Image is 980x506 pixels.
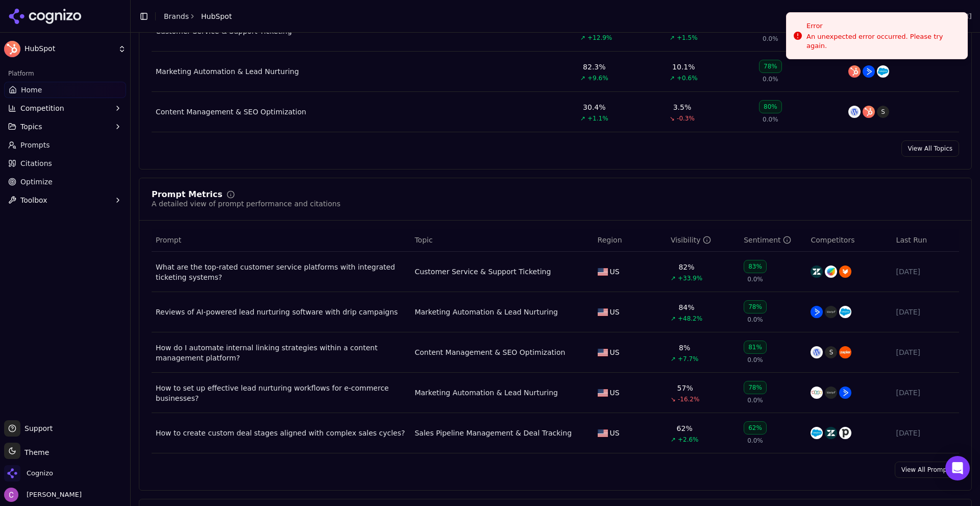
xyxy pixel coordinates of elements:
div: Reviews of AI-powered lead nurturing software with drip campaigns [156,307,406,317]
th: Region [594,229,667,252]
div: 78% [759,60,782,73]
div: [DATE] [896,347,955,357]
span: US [610,428,620,438]
div: 78% [744,381,767,394]
span: US [610,307,620,317]
img: US flag [598,389,608,397]
img: wordpress [848,106,861,118]
th: Competitors [806,229,892,252]
div: Marketing Automation & Lead Nurturing [156,66,299,77]
div: Open Intercom Messenger [945,456,970,480]
div: Prompt Metrics [152,190,223,199]
span: +0.6% [677,74,698,82]
span: ↘ [670,114,675,123]
span: ↗ [671,315,676,323]
span: US [610,388,620,398]
img: pipedrive [839,427,851,439]
span: ↗ [580,114,585,123]
th: brandMentionRate [667,229,740,252]
span: [PERSON_NAME] [22,490,82,499]
a: View All Topics [901,140,959,157]
span: Home [21,85,42,95]
img: zendesk [811,266,823,278]
div: 84% [678,302,694,312]
div: [DATE] [896,428,955,438]
span: Theme [20,448,49,456]
span: ↘ [671,395,676,403]
div: An unexpected error occurred. Please try again. [806,32,959,51]
span: Optimize [20,177,53,187]
span: ↗ [580,74,585,82]
div: [DATE] [896,267,955,277]
img: wordpress [811,346,823,358]
span: ↗ [671,355,676,363]
span: -16.2% [678,395,699,403]
a: Home [4,82,126,98]
a: Prompts [4,137,126,153]
img: activecampaign [839,387,851,399]
span: Topic [414,235,432,245]
span: -0.3% [677,114,695,123]
div: 62% [677,423,693,433]
div: 3.5% [673,102,692,112]
span: 0.0% [763,75,778,83]
span: Region [598,235,622,245]
span: Citations [20,158,52,168]
img: US flag [598,268,608,276]
div: How to create custom deal stages aligned with complex sales cycles? [156,428,406,438]
div: Visibility [671,235,711,245]
div: Content Management & SEO Optimization [156,107,306,117]
img: hubspot [863,106,875,118]
a: Marketing Automation & Lead Nurturing [414,388,558,398]
div: [DATE] [896,388,955,398]
div: Content Management & SEO Optimization [414,347,565,357]
span: Competitors [811,235,854,245]
th: Topic [410,229,593,252]
div: How do I automate internal linking strategies within a content management platform? [156,343,406,363]
button: Competition [4,100,126,116]
nav: breadcrumb [164,11,232,21]
div: 10.1% [672,62,695,72]
span: 0.0% [747,396,763,404]
span: 0.0% [763,35,778,43]
button: Open user button [4,488,82,502]
span: 0.0% [747,356,763,364]
th: sentiment [740,229,806,252]
div: 82.3% [583,62,605,72]
span: US [610,347,620,357]
img: freshdesk [825,266,837,278]
div: 81% [744,341,767,354]
img: HubSpot [4,41,20,57]
span: +7.7% [678,355,699,363]
div: Sentiment [744,235,791,245]
a: Citations [4,155,126,172]
span: 0.0% [747,316,763,324]
a: Optimize [4,174,126,190]
a: Customer Service & Support Ticketing [414,267,551,277]
button: Topics [4,118,126,135]
span: Toolbox [20,195,47,205]
img: activecampaign [863,65,875,78]
div: A detailed view of prompt performance and citations [152,199,340,209]
div: 57% [677,383,693,393]
div: Marketing Automation & Lead Nurturing [414,307,558,317]
span: S [825,346,837,358]
span: +1.1% [587,114,608,123]
span: ↗ [670,74,675,82]
span: +12.9% [587,34,612,42]
div: Platform [4,65,126,82]
a: What are the top-rated customer service platforms with integrated ticketing systems? [156,262,406,282]
div: 80% [759,100,782,113]
a: How to set up effective lead nurturing workflows for e-commerce businesses? [156,383,406,403]
button: Toolbox [4,192,126,208]
img: salesforce [839,306,851,318]
span: ↗ [671,274,676,282]
img: zoho [811,387,823,399]
span: Prompt [156,235,181,245]
span: +1.5% [677,34,698,42]
span: Competition [20,103,64,113]
img: activecampaign [811,306,823,318]
span: +48.2% [678,315,702,323]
